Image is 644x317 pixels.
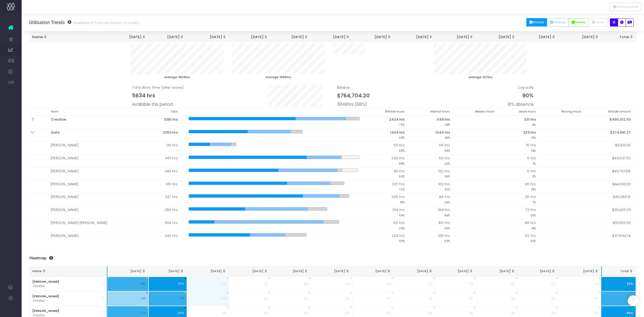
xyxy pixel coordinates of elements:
div: [DATE] [355,269,391,273]
td: 0% [270,277,311,291]
span: 16 hrs [526,143,536,148]
span: $764,704.20 [337,92,370,100]
div: [DATE] [151,269,184,273]
small: Average: 327hrs [468,74,493,79]
th: Mar 26: activate to sort column ascending [476,266,518,277]
button: Leave [589,18,607,27]
td: 0% [352,291,394,306]
small: 10% [531,187,536,191]
div: [DATE] [273,269,308,273]
span: 227 hrs [392,181,405,187]
td: 347 hrs [145,154,183,167]
th: Total: activate to sort column ascending [601,266,636,277]
span: 120 hrs [438,169,450,174]
th: $490,012.93 [587,115,636,128]
td: 97% [148,277,187,291]
span: 128 hrs [438,233,450,239]
td: 61% [601,291,636,306]
div: [DATE] [479,34,516,40]
small: 59% [444,148,450,153]
strong: [PERSON_NAME] [32,309,59,313]
th: 3381 hrs [145,115,183,128]
small: 81% [400,200,405,204]
small: 72% [399,187,405,191]
th: May 26: activate to sort column ascending [558,32,602,43]
td: 0% [435,291,476,306]
div: [DATE] [110,34,146,40]
th: Apr 26: activate to sort column ascending [518,32,558,43]
small: Team [51,109,59,114]
small: 23% [399,226,405,230]
td: 0% [352,277,394,291]
small: 59% [399,213,405,217]
small: 53% [444,238,450,243]
small: 53% [399,174,405,179]
span: 36 hrs [525,181,536,187]
td: 0% [435,277,476,291]
span: Total Work Time (after leave) [132,85,183,107]
div: Name [32,269,104,273]
span: 1149 hrs [437,117,450,122]
div: [DATE] [232,34,268,40]
td: $49,637.50 [587,154,636,167]
div: Vertical button group [610,3,641,11]
td: 0% [518,277,558,291]
i: Creative [32,299,45,303]
div: [DATE] [314,34,350,40]
th: May 26: activate to sort column ascending [558,266,602,277]
th: Jun 25: activate to sort column ascending [107,266,148,277]
div: [DATE] [190,34,226,40]
div: [DATE] [438,269,473,273]
small: 93% [399,238,405,243]
td: $36,425.00 [587,206,636,219]
span: 3848hrs (68%) [337,101,367,107]
td: $37,639.74 [587,232,636,245]
div: Name [32,34,105,40]
small: 72% [399,122,405,127]
td: 0% [311,291,352,306]
th: Dec 25: activate to sort column ascending [352,266,394,277]
small: Billable amount [608,109,631,114]
div: [DATE] [273,34,308,40]
small: 63% [399,135,405,140]
td: 0% [518,291,558,306]
th: Name: activate to sort column ascending [30,266,108,277]
small: 35% [444,174,450,179]
span: 1424 hrs [390,130,405,135]
small: 32% [530,238,536,243]
td: 304 hrs [145,219,183,232]
small: Leave hours [519,109,536,114]
span: Capacity [508,85,534,107]
span: 102 hrs [438,181,450,187]
td: 0% [476,291,518,306]
button: Billable [526,18,547,27]
td: 78% [107,277,148,291]
span: 184 hrs [438,207,450,213]
small: 32% [444,187,450,191]
small: Average: 1096hrs [266,74,291,79]
td: 92% [601,277,636,291]
th: Aug 25: activate to sort column ascending [187,266,229,277]
th: Jul 25: activate to sort column ascending [148,266,187,277]
small: 34% [445,122,450,127]
span: 301 hrs [438,220,450,226]
th: Suits [45,128,145,141]
small: Billable hours [385,109,405,114]
td: 240 hrs [145,232,183,245]
small: 99% [444,226,450,230]
span: 72 hrs [525,207,536,213]
td: 0% [476,277,518,291]
span: 224 hrs [392,233,405,239]
td: 280 hrs [145,206,183,219]
td: $44,530.00 [587,180,636,193]
div: [DATE] [151,34,184,40]
span: 239 hrs [391,156,405,161]
small: Missing hours [561,109,581,114]
div: Total [604,34,633,40]
td: $40,797.88 [587,167,636,180]
small: 14% [531,148,536,153]
span: 5634 hrs [132,92,155,100]
span: 112 hrs [525,233,536,239]
span: 56 hrs [394,143,405,148]
small: 69% [399,161,405,166]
